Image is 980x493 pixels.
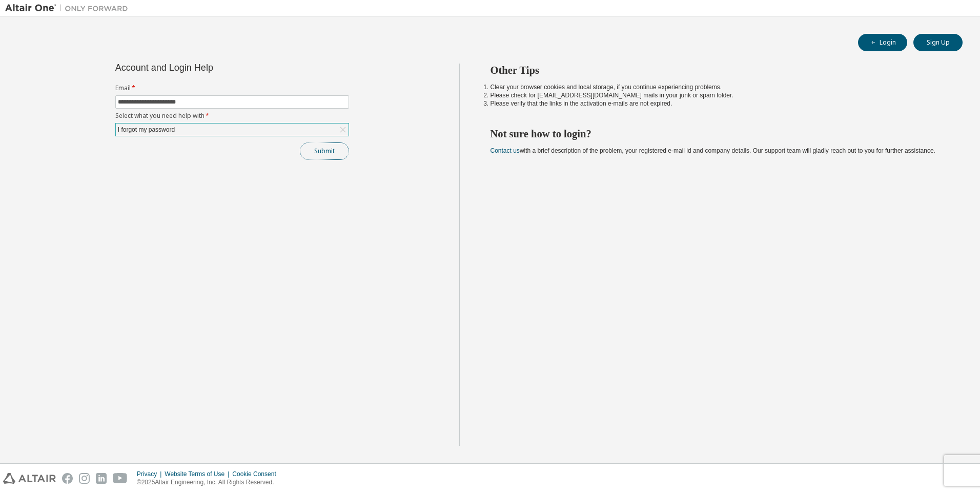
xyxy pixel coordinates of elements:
[858,34,907,51] button: Login
[300,142,349,160] button: Submit
[96,473,107,484] img: linkedin.svg
[62,473,73,484] img: facebook.svg
[116,124,349,136] div: I forgot my password
[115,84,349,92] label: Email
[913,34,963,51] button: Sign Up
[137,470,165,478] div: Privacy
[491,64,945,77] h2: Other Tips
[5,3,133,13] img: Altair One
[115,64,302,72] div: Account and Login Help
[491,91,945,99] li: Please check for [EMAIL_ADDRESS][DOMAIN_NAME] mails in your junk or spam folder.
[491,99,945,108] li: Please verify that the links in the activation e-mails are not expired.
[116,124,176,135] div: I forgot my password
[491,83,945,91] li: Clear your browser cookies and local storage, if you continue experiencing problems.
[165,470,232,478] div: Website Terms of Use
[79,473,90,484] img: instagram.svg
[232,470,282,478] div: Cookie Consent
[491,127,945,140] h2: Not sure how to login?
[491,147,935,154] span: with a brief description of the problem, your registered e-mail id and company details. Our suppo...
[491,147,520,154] a: Contact us
[115,112,349,120] label: Select what you need help with
[113,473,128,484] img: youtube.svg
[3,473,56,484] img: altair_logo.svg
[137,478,282,487] p: © 2025 Altair Engineering, Inc. All Rights Reserved.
